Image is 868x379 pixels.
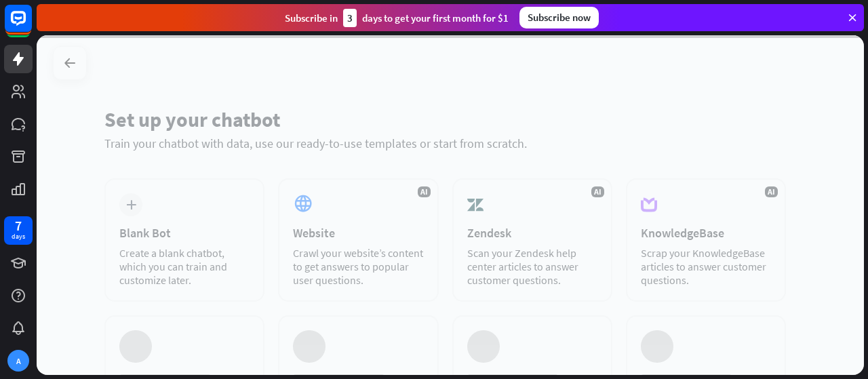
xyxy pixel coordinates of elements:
[519,7,599,28] div: Subscribe now
[285,9,509,27] div: Subscribe in days to get your first month for $1
[343,9,357,27] div: 3
[12,232,25,241] div: days
[15,220,22,232] div: 7
[7,350,29,372] div: A
[4,216,33,245] a: 7 days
